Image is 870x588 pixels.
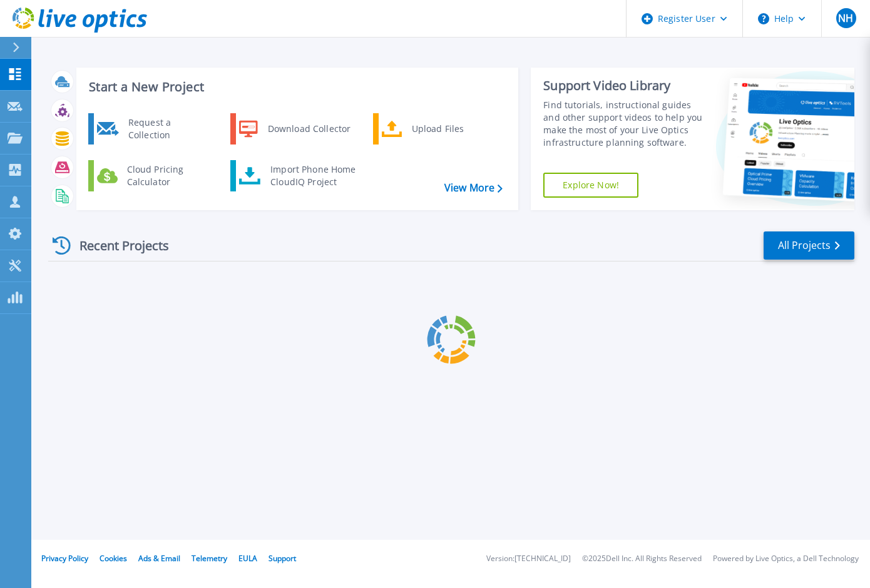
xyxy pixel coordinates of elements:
[838,13,853,23] span: NH
[582,555,702,563] li: © 2025 Dell Inc. All Rights Reserved
[764,231,854,260] a: All Projects
[88,160,217,191] a: Cloud Pricing Calculator
[543,173,638,198] a: Explore Now!
[100,553,127,564] a: Cookies
[121,163,213,188] div: Cloud Pricing Calculator
[444,182,503,194] a: View More
[88,113,217,144] a: Request a Collection
[269,553,296,564] a: Support
[192,553,227,564] a: Telemetry
[264,163,362,188] div: Import Phone Home CloudIQ Project
[138,553,180,564] a: Ads & Email
[713,555,859,563] li: Powered by Live Optics, a Dell Technology
[262,116,356,141] div: Download Collector
[543,99,704,149] div: Find tutorials, instructional guides and other support videos to help you make the most of your L...
[373,113,501,144] a: Upload Files
[89,80,502,94] h3: Start a New Project
[238,553,257,564] a: EULA
[122,116,213,141] div: Request a Collection
[41,553,88,564] a: Privacy Policy
[48,230,186,261] div: Recent Projects
[543,78,704,94] div: Support Video Library
[230,113,359,144] a: Download Collector
[406,116,498,141] div: Upload Files
[486,555,571,563] li: Version: [TECHNICAL_ID]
